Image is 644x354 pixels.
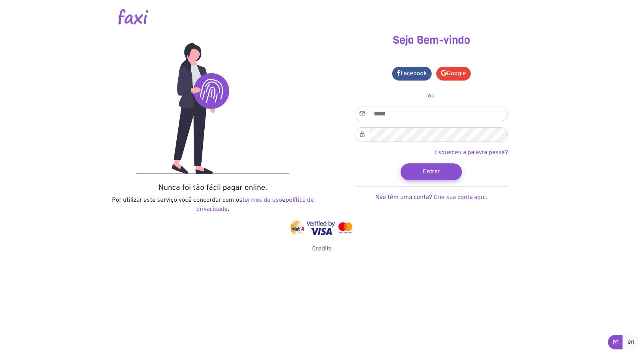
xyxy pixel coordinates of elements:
a: Facebook [392,67,432,81]
a: en [623,335,639,349]
img: mastercard [337,221,354,235]
img: visa [306,221,335,235]
a: Não têm uma conta? Crie sua conta aqui. [375,194,487,201]
h5: Nunca foi tão fácil pagar online. [109,183,316,193]
p: ou [355,91,508,100]
a: Esqueceu a palavra passe? [434,149,508,156]
img: vinti4 [290,221,305,235]
h3: Seja Bem-vindo [328,34,535,47]
a: pt [608,335,623,349]
a: termos de uso [242,196,282,204]
p: Por utilizar este serviço você concordar com os e . [109,196,316,214]
a: Credits [312,245,332,253]
button: Entrar [401,163,462,180]
a: Google [436,67,471,81]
